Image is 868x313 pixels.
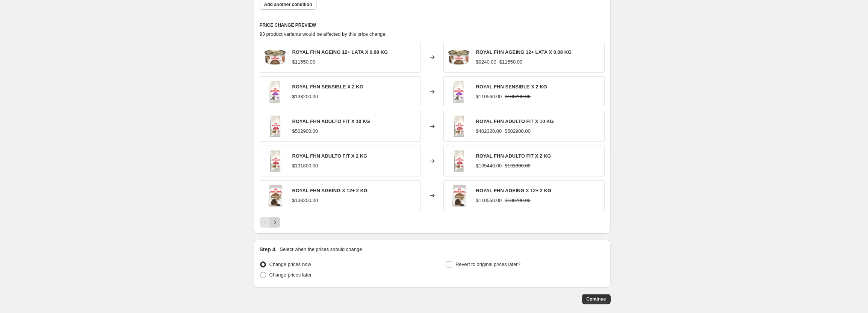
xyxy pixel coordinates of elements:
img: ROYI-2025-06-06T105437.765_80x.png [264,184,286,207]
div: $502900.00 [292,128,318,135]
span: ROYAL FHN ADULTO FIT X 10 KG [292,119,370,124]
strike: $138200.00 [505,197,531,204]
button: Continue [582,294,611,304]
span: ROYAL FHN AGEING 12+ LATA X 0.08 KG [292,49,388,55]
strike: $11550.00 [499,58,522,66]
img: royi2_40_80x.png [264,81,286,103]
div: $110560.00 [476,93,502,100]
span: ROYAL FHN ADULTO FIT X 2 KG [476,153,551,159]
span: ROYAL FHN ADULTO FIT X 2 KG [292,153,367,159]
span: Continue [587,296,606,302]
div: $105440.00 [476,162,502,170]
span: ROYAL FHN AGEING X 12+ 2 KG [292,188,368,193]
div: $131800.00 [292,162,318,170]
span: ROYAL FHN AGEING 12+ LATA X 0.08 KG [476,49,572,55]
img: ROYI-2025-06-06T105437.765_80x.png [448,184,470,207]
h2: Step 4. [260,246,277,253]
img: 1272497_80x.jpg [448,115,470,138]
strike: $502900.00 [505,128,531,135]
nav: Pagination [260,217,280,228]
span: Change prices later [269,272,312,278]
img: ROYI11_11_0409dd1c-34b0-4f66-a47c-cb189e0027b1_80x.png [264,46,286,68]
div: $138200.00 [292,197,318,204]
span: ROYAL FHN AGEING X 12+ 2 KG [476,188,552,193]
div: $110560.00 [476,197,502,204]
div: $138200.00 [292,93,318,100]
span: Revert to original prices later? [455,261,520,267]
div: $402320.00 [476,128,502,135]
div: $11550.00 [292,58,315,66]
strike: $131800.00 [505,162,531,170]
img: 1272497_9b0ca098-2024-4d1b-9ac4-8e3b949346c4_80x.jpg [448,150,470,172]
div: $9240.00 [476,58,496,66]
img: royi2_40_80x.png [448,81,470,103]
p: Select when the prices should change [280,246,362,253]
span: ROYAL FHN ADULTO FIT X 10 KG [476,119,554,124]
img: 1272497_9b0ca098-2024-4d1b-9ac4-8e3b949346c4_80x.jpg [264,150,286,172]
button: Next [270,217,280,228]
img: ROYI11_11_0409dd1c-34b0-4f66-a47c-cb189e0027b1_80x.png [448,46,470,68]
span: 93 product variants would be affected by this price change: [260,31,387,37]
span: Add another condition [264,2,312,8]
span: Change prices now [269,261,311,267]
img: 1272497_80x.jpg [264,115,286,138]
strike: $138200.00 [505,93,531,100]
h6: PRICE CHANGE PREVIEW [260,22,605,28]
span: ROYAL FHN SENSIBLE X 2 KG [292,84,363,90]
span: ROYAL FHN SENSIBLE X 2 KG [476,84,547,90]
